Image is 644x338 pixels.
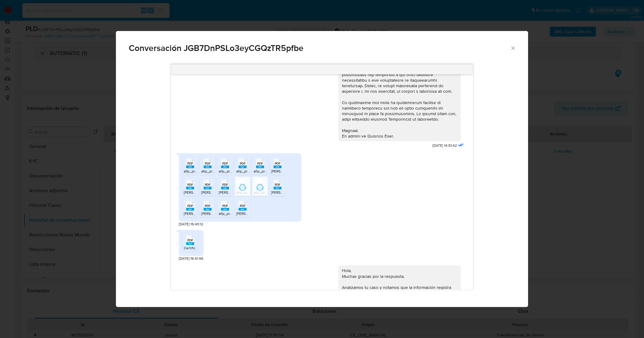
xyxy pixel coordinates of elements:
[222,183,228,187] span: PDF
[205,183,211,187] span: PDF
[222,161,228,165] span: PDF
[275,161,281,165] span: PDF
[187,204,193,208] span: PDF
[510,45,516,51] button: Cerrar
[205,161,211,165] span: PDF
[271,190,325,195] span: [PERSON_NAME] SA 202503.pdf
[184,169,312,174] span: afip_presentacion_cuit_30718817338_f2002_nrotransaccion_1098483463.pdf
[275,183,281,187] span: PDF
[240,204,246,208] span: PDF
[187,161,193,165] span: PDF
[179,222,203,227] span: [DATE] 16:40:12
[184,190,237,195] span: [PERSON_NAME] SA 202501.pdf
[271,169,325,174] span: [PERSON_NAME] SA 202505.pdf
[116,31,528,307] div: Comunicación
[201,211,254,216] span: [PERSON_NAME] SA 202412.pdf
[205,204,211,208] span: PDF
[254,169,382,174] span: afip_presentacion_cuit_30718817338_f2002_nrotransaccion_1098483485.pdf
[187,183,193,187] span: PDF
[236,169,363,174] span: afip_presentacion_cuit_30718817338_f2002_nrotransaccion_1098714329.pdf
[219,211,347,216] span: afip_presentacion_cuit_30718817338_f2002_nrotransaccion_1098483446.pdf
[201,190,255,195] span: [PERSON_NAME] SA 202506.pdf
[184,245,250,251] span: Certificación contable GONCADA SA.pdf
[179,256,203,261] span: [DATE] 16:41:56
[432,143,457,148] span: [DATE] 14:51:42
[129,44,510,52] span: Conversación JGB7DnPSLo3eyCGQzTR5pfbe
[201,169,328,174] span: afip_presentacion_cuit_30718817338_f2002_nrotransaccion_1098714338.pdf
[236,211,290,216] span: [PERSON_NAME] SA 202504.pdf
[240,161,246,165] span: PDF
[219,190,272,195] span: [PERSON_NAME] SA 202507.pdf
[187,238,193,242] span: PDF
[257,161,263,165] span: PDF
[219,169,346,174] span: afip_presentacion_cuit_30718817338_f2002_nrotransaccion_1098714334.pdf
[222,204,228,208] span: PDF
[184,211,238,216] span: [PERSON_NAME] SA 202502.pdf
